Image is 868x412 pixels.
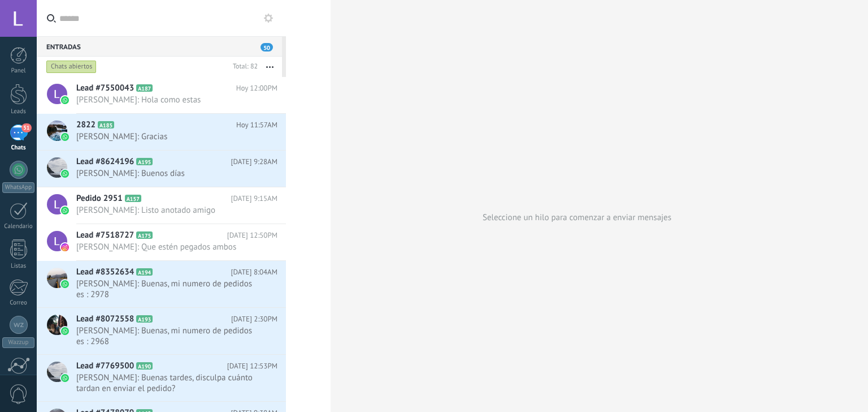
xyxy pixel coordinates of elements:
[76,230,134,241] span: Lead #7518727
[76,242,256,252] span: [PERSON_NAME]: Que estén pegados ambos
[76,156,134,168] span: Lead #8624196
[61,170,69,178] img: waba.svg
[228,61,258,72] div: Total: 82
[231,156,277,168] span: [DATE] 9:28AM
[37,355,286,401] a: Lead #7769500 A190 [DATE] 12:53PM [PERSON_NAME]: Buenas tardes, disculpa cuánto tardan en enviar ...
[227,230,277,241] span: [DATE] 12:50PM
[61,207,69,214] img: waba.svg
[2,223,35,230] div: Calendario
[136,268,153,276] span: A194
[136,315,153,323] span: A193
[231,314,277,325] span: [DATE] 2:30PM
[61,327,69,335] img: waba.svg
[61,374,69,382] img: waba.svg
[37,36,282,57] div: Entradas
[61,133,69,141] img: waba.svg
[236,119,277,131] span: Hoy 11:57AM
[14,320,24,330] img: Wazzup
[61,243,69,251] img: instagram.svg
[98,121,114,128] span: A185
[227,360,277,372] span: [DATE] 12:53PM
[76,372,256,394] span: [PERSON_NAME]: Buenas tardes, disculpa cuánto tardan en enviar el pedido?
[136,84,153,92] span: A187
[2,182,34,193] div: WhatsApp
[231,267,277,278] span: [DATE] 8:04AM
[61,96,69,104] img: waba.svg
[2,144,35,152] div: Chats
[37,308,286,354] a: Lead #8072558 A193 [DATE] 2:30PM [PERSON_NAME]: Buenas, mi numero de pedidos es : 2968
[76,193,123,204] span: Pedido 2951
[2,108,35,115] div: Leads
[76,205,256,216] span: [PERSON_NAME]: Listo anotado amigo
[37,261,286,307] a: Lead #8352634 A194 [DATE] 8:04AM [PERSON_NAME]: Buenas, mi numero de pedidos es : 2978
[37,77,286,113] a: Lead #7550043 A187 Hoy 12:00PM [PERSON_NAME]: Hola como estas
[76,83,134,94] span: Lead #7550043
[76,325,256,347] span: [PERSON_NAME]: Buenas, mi numero de pedidos es : 2968
[46,60,97,74] div: Chats abiertos
[136,362,153,370] span: A190
[76,267,134,278] span: Lead #8352634
[76,119,96,131] span: 2822
[136,231,153,239] span: A175
[136,158,153,165] span: A195
[2,299,35,307] div: Correo
[76,314,134,325] span: Lead #8072558
[37,187,286,224] a: Pedido 2951 A157 [DATE] 9:15AM [PERSON_NAME]: Listo anotado amigo
[76,95,256,105] span: [PERSON_NAME]: Hola como estas
[21,123,31,132] span: 51
[37,114,286,150] a: 2822 A185 Hoy 11:57AM [PERSON_NAME]: Gracias
[2,337,34,348] div: Wazzup
[2,67,35,75] div: Panel
[37,224,286,260] a: Lead #7518727 A175 [DATE] 12:50PM [PERSON_NAME]: Que estén pegados ambos
[76,360,134,372] span: Lead #7769500
[76,278,256,300] span: [PERSON_NAME]: Buenas, mi numero de pedidos es : 2978
[76,131,256,142] span: [PERSON_NAME]: Gracias
[231,193,277,204] span: [DATE] 9:15AM
[61,280,69,288] img: waba.svg
[125,195,141,202] span: A157
[2,263,35,270] div: Listas
[76,168,256,179] span: [PERSON_NAME]: Buenos días
[236,83,277,94] span: Hoy 12:00PM
[261,43,273,51] span: 50
[37,151,286,187] a: Lead #8624196 A195 [DATE] 9:28AM [PERSON_NAME]: Buenos días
